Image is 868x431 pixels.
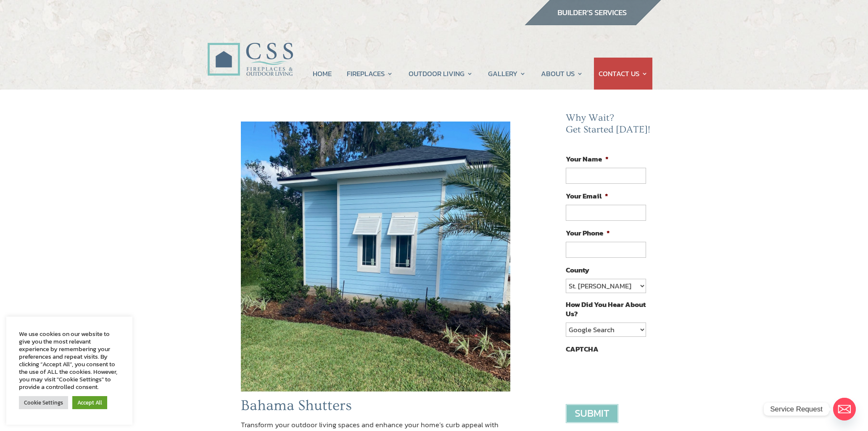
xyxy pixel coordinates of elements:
[566,344,599,354] label: CAPTCHA
[524,17,661,28] a: builder services construction supply
[207,19,293,80] img: CSS Fireplaces & Outdoor Living (Formerly Construction Solutions & Supply)- Jacksonville Ormond B...
[541,58,583,90] a: ABOUT US
[72,396,107,409] a: Accept All
[241,122,511,391] img: whiteshutters
[347,58,393,90] a: FIREPLACES
[566,112,652,140] h2: Why Wait? Get Started [DATE]!
[566,228,610,238] label: Your Phone
[833,398,856,420] a: Email
[19,330,120,391] div: We use cookies on our website to give you the most relevant experience by remembering your prefer...
[566,154,609,164] label: Your Name
[566,300,646,318] label: How Did You Hear About Us?
[566,265,589,275] label: County
[566,404,618,423] input: Submit
[313,58,332,90] a: HOME
[409,58,473,90] a: OUTDOOR LIVING
[566,191,608,201] label: Your Email
[19,396,68,409] a: Cookie Settings
[566,358,694,391] iframe: reCAPTCHA
[599,58,648,90] a: CONTACT US
[241,397,511,419] h1: Bahama Shutters
[488,58,526,90] a: GALLERY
